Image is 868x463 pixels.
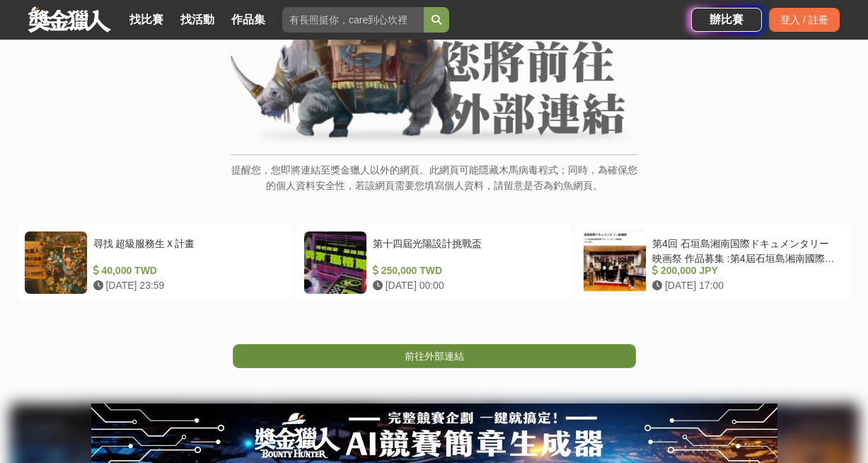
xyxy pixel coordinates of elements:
[17,224,292,302] a: 尋找 超級服務生Ｘ計畫 40,000 TWD [DATE] 23:59
[405,350,464,362] span: 前往外部連結
[93,263,279,278] div: 40,000 TWD
[93,278,279,293] div: [DATE] 23:59
[652,263,838,278] div: 200,000 JPY
[233,344,636,368] a: 前往外部連結
[652,278,838,293] div: [DATE] 17:00
[373,263,559,278] div: 250,000 TWD
[175,10,220,30] a: 找活動
[691,8,762,32] a: 辦比賽
[124,10,169,30] a: 找比賽
[282,7,424,33] input: 有長照挺你，care到心坎裡！青春出手，拍出照顧 影音徵件活動
[576,224,851,302] a: 第4回 石垣島湘南国際ドキュメンタリー映画祭 作品募集 :第4屆石垣島湘南國際紀錄片電影節作品徵集 200,000 JPY [DATE] 17:00
[226,10,271,30] a: 作品集
[373,278,559,293] div: [DATE] 00:00
[296,224,572,302] a: 第十四屆光陽設計挑戰盃 250,000 TWD [DATE] 00:00
[652,236,838,263] div: 第4回 石垣島湘南国際ドキュメンタリー映画祭 作品募集 :第4屆石垣島湘南國際紀錄片電影節作品徵集
[373,236,559,263] div: 第十四屆光陽設計挑戰盃
[769,8,840,32] div: 登入 / 註冊
[231,162,637,208] p: 提醒您，您即將連結至獎金獵人以外的網頁。此網頁可能隱藏木馬病毒程式；同時，為確保您的個人資料安全性，若該網頁需要您填寫個人資料，請留意是否為釣魚網頁。
[93,236,279,263] div: 尋找 超級服務生Ｘ計畫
